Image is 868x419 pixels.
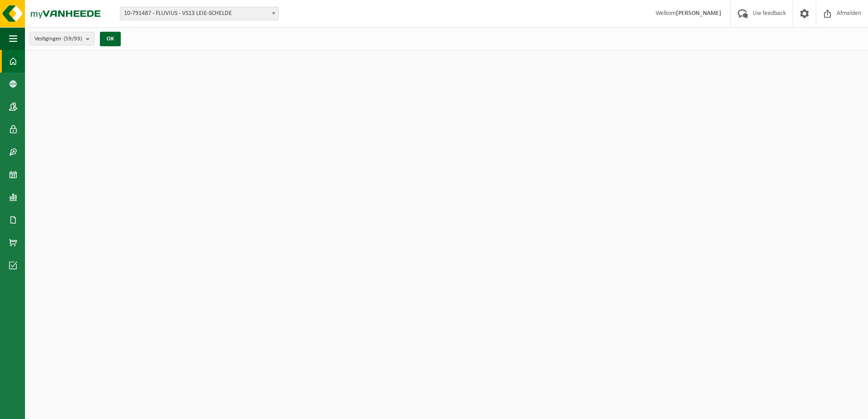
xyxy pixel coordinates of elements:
button: Vestigingen(59/93) [30,32,94,45]
count: (59/93) [64,36,82,42]
span: 10-791487 - FLUVIUS - VS13 LEIE-SCHELDE [120,7,278,20]
button: OK [100,32,121,46]
strong: [PERSON_NAME] [676,10,721,17]
span: Vestigingen [35,32,82,46]
span: 10-791487 - FLUVIUS - VS13 LEIE-SCHELDE [120,7,279,20]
